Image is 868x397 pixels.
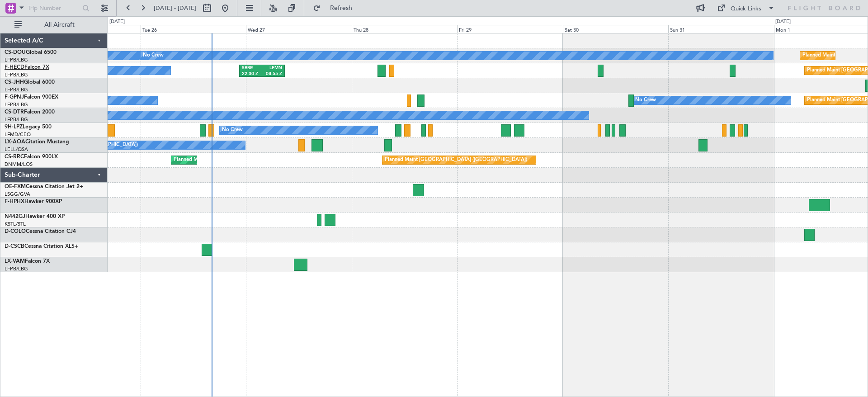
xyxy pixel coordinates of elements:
[352,25,458,33] div: Thu 28
[5,116,28,123] a: LFPB/LBG
[5,244,24,249] span: D-CSCB
[712,1,779,15] button: Quick Links
[28,1,80,15] input: Trip Number
[5,65,24,70] span: F-HECD
[5,86,28,93] a: LFPB/LBG
[5,139,69,145] a: LX-AOACitation Mustang
[154,4,196,12] span: [DATE] - [DATE]
[174,153,316,167] div: Planned Maint [GEOGRAPHIC_DATA] ([GEOGRAPHIC_DATA])
[5,124,23,130] span: 9H-LPZ
[5,244,78,249] a: D-CSCBCessna Citation XLS+
[10,18,98,32] button: All Aircraft
[5,229,76,234] a: D-COLOCessna Citation CJ4
[385,153,527,167] div: Planned Maint [GEOGRAPHIC_DATA] ([GEOGRAPHIC_DATA])
[143,49,164,62] div: No Crew
[5,221,26,227] a: KSTL/STL
[5,131,31,138] a: LFMD/CEQ
[109,18,125,26] div: [DATE]
[5,101,28,108] a: LFPB/LBG
[5,161,33,168] a: DNMM/LOS
[5,154,58,160] a: CS-RRCFalcon 900LX
[563,25,669,33] div: Sat 30
[5,214,65,219] a: N442GJHawker 400 XP
[141,25,246,33] div: Tue 26
[5,259,50,264] a: LX-VAMFalcon 7X
[5,199,24,204] span: F-HPHX
[5,57,28,63] a: LFPB/LBG
[5,229,26,234] span: D-COLO
[5,265,28,272] a: LFPB/LBG
[5,191,30,198] a: LSGG/GVA
[5,95,58,100] a: F-GPNJFalcon 900EX
[775,18,791,26] div: [DATE]
[309,1,363,15] button: Refresh
[24,22,95,28] span: All Aircraft
[322,5,360,11] span: Refresh
[5,259,25,264] span: LX-VAM
[5,109,24,115] span: CS-DTR
[5,65,49,70] a: F-HECDFalcon 7X
[5,80,24,85] span: CS-JHH
[5,50,57,55] a: CS-DOUGlobal 6500
[242,65,262,71] div: SBBR
[222,123,243,137] div: No Crew
[5,50,26,55] span: CS-DOU
[242,71,262,77] div: 22:30 Z
[635,94,656,107] div: No Crew
[5,146,28,153] a: LELL/QSA
[5,95,24,100] span: F-GPNJ
[262,71,282,77] div: 08:55 Z
[246,25,352,33] div: Wed 27
[5,71,28,78] a: LFPB/LBG
[5,124,52,130] a: 9H-LPZLegacy 500
[5,184,26,189] span: OE-FXM
[5,109,55,115] a: CS-DTRFalcon 2000
[731,5,761,14] div: Quick Links
[5,139,25,145] span: LX-AOA
[5,154,24,160] span: CS-RRC
[5,214,25,219] span: N442GJ
[668,25,774,33] div: Sun 31
[5,199,62,204] a: F-HPHXHawker 900XP
[262,65,282,71] div: LFMN
[457,25,563,33] div: Fri 29
[5,184,83,189] a: OE-FXMCessna Citation Jet 2+
[5,80,55,85] a: CS-JHHGlobal 6000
